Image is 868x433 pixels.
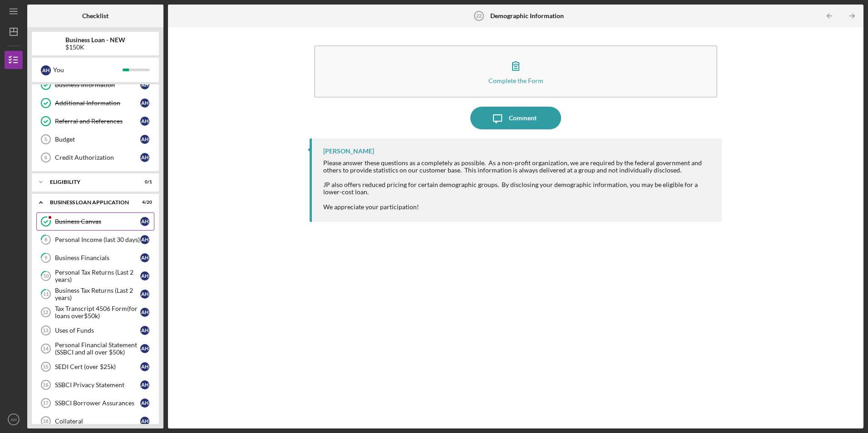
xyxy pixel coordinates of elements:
[65,36,125,44] b: Business Loan - NEW
[140,117,149,126] div: A H
[10,417,16,422] text: AH
[323,181,712,196] div: JP also offers reduced pricing for certain demographic groups. By disclosing your demographic inf...
[44,237,47,243] tspan: 8
[140,344,149,353] div: A H
[140,417,149,426] div: A H
[43,328,48,333] tspan: 13
[36,94,154,112] a: Additional InformationAH
[36,148,154,167] a: 6Credit AuthorizationAH
[140,362,149,371] div: A H
[36,340,154,358] a: 14Personal Financial Statement (SSBCI and all over $50k)AH
[55,218,140,225] div: Business Canvas
[323,159,712,174] div: Please answer these questions as a completely as possible. As a non-profit organization, we are r...
[43,273,49,279] tspan: 10
[36,76,154,94] a: Business InformationAH
[140,217,149,226] div: A H
[65,44,125,51] div: $150K
[36,358,154,376] a: 15SEDI Cert (over $25k)AH
[55,305,140,320] div: Tax Transcript 4506 Form(for loans over$50k)
[43,310,48,315] tspan: 12
[140,271,149,280] div: A H
[36,249,154,267] a: 9Business FinancialsAH
[36,412,154,430] a: 18CollateralAH
[55,118,140,125] div: Referral and References
[490,12,564,20] b: Demographic Information
[55,81,140,89] div: Business Information
[55,269,140,283] div: Personal Tax Returns (Last 2 years)
[82,12,108,20] b: Checklist
[43,346,49,351] tspan: 14
[55,287,140,301] div: Business Tax Returns (Last 2 years)
[55,399,140,407] div: SSBCI Borrower Assurances
[43,364,48,369] tspan: 15
[36,303,154,321] a: 12Tax Transcript 4506 Form(for loans over$50k)AH
[488,77,543,84] div: Complete the Form
[140,135,149,144] div: A H
[55,99,140,107] div: Additional Information
[55,381,140,389] div: SSBCI Privacy Statement
[140,326,149,335] div: A H
[55,363,140,370] div: SEDI Cert (over $25k)
[140,235,149,244] div: A H
[140,308,149,317] div: A H
[55,136,140,143] div: Budget
[55,327,140,334] div: Uses of Funds
[136,200,152,205] div: 4 / 20
[53,62,123,78] div: You
[43,291,49,297] tspan: 11
[36,285,154,303] a: 11Business Tax Returns (Last 2 years)AH
[36,231,154,249] a: 8Personal Income (last 30 days)AH
[323,148,374,155] div: [PERSON_NAME]
[5,410,23,428] button: AH
[50,200,129,205] div: BUSINESS LOAN APPLICATION
[323,203,712,211] div: We appreciate your participation!
[140,290,149,299] div: A H
[36,112,154,130] a: Referral and ReferencesAH
[140,380,149,389] div: A H
[36,130,154,148] a: 5BudgetAH
[55,254,140,261] div: Business Financials
[140,153,149,162] div: A H
[50,179,129,185] div: ELIGIBILITY
[36,394,154,412] a: 17SSBCI Borrower AssurancesAH
[36,321,154,340] a: 13Uses of FundsAH
[41,65,51,75] div: A H
[136,179,152,185] div: 0 / 1
[36,376,154,394] a: 16SSBCI Privacy StatementAH
[509,107,537,129] div: Comment
[55,154,140,161] div: Credit Authorization
[44,155,47,160] tspan: 6
[36,267,154,285] a: 10Personal Tax Returns (Last 2 years)AH
[314,45,717,98] button: Complete the Form
[55,418,140,425] div: Collateral
[43,418,48,424] tspan: 18
[44,255,48,261] tspan: 9
[36,212,154,231] a: Business CanvasAH
[476,13,482,19] tspan: 22
[43,382,48,388] tspan: 16
[140,98,149,108] div: A H
[140,80,149,89] div: A H
[43,400,48,406] tspan: 17
[140,399,149,408] div: A H
[470,107,561,129] button: Comment
[140,253,149,262] div: A H
[44,137,47,142] tspan: 5
[55,236,140,243] div: Personal Income (last 30 days)
[55,341,140,356] div: Personal Financial Statement (SSBCI and all over $50k)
